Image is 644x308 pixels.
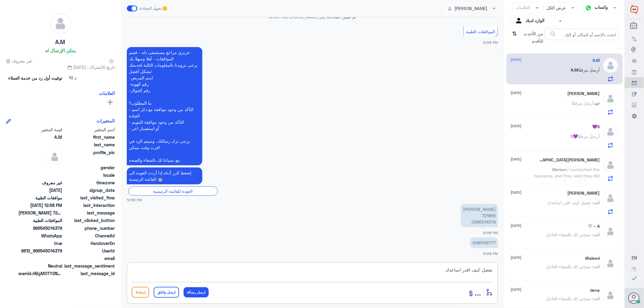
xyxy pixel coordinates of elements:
[630,5,638,14] img: Widebot Logo
[63,149,115,163] span: profile_pic
[8,75,62,81] span: توقيت أول رد من خدمة العملاء
[18,134,62,140] span: A.M
[593,200,600,205] span: انت
[132,287,149,298] button: إسقاط
[65,73,81,84] span: 10 د
[572,100,594,106] span: أرسل مرفقًا
[578,67,600,72] span: أرسل مرفقًا
[466,29,495,34] span: الموافقات الطبية
[63,233,115,239] span: ChannelId
[549,30,557,38] span: search
[18,202,62,208] span: 2025-09-04T09:58:46.97Z
[578,134,600,139] span: أرسل مرفقًا
[128,186,218,196] div: العودة للقائمة الرئيسية
[18,179,62,186] span: غير معروف
[184,287,209,297] button: ارسل رسالة
[18,248,62,254] span: 9812_966545014379
[629,292,640,304] button: الصورة الشخصية
[548,200,593,205] span: : تفضل كيف اقدر اساعدك
[632,255,637,260] span: EN
[6,58,32,64] span: غير معروف
[18,195,62,201] span: موافقات الطبية
[511,255,522,260] span: [DATE]
[593,264,600,269] span: انت
[63,126,115,133] span: اسم المتغير
[632,255,637,261] button: EN
[50,13,71,34] img: defaultAdmin.png
[571,134,578,139] span: S💜
[568,91,600,96] h5: فهد ابوفيصل
[18,225,62,231] span: 966545014379
[18,210,62,216] span: عبدالرحمن حمد المرزوق 721665 0545014379
[63,225,115,231] span: phone_number
[47,149,62,164] img: defaultAdmin.png
[483,252,498,256] span: 12:58 PM
[603,58,618,73] img: defaultAdmin.png
[546,232,593,237] span: : تمنياتي لك بالشفاء العاجل
[18,126,62,133] span: قيمة المتغير
[553,167,567,172] span: Meriam
[588,224,600,229] h5: A ~ ♡
[18,263,62,269] span: 0
[127,47,202,165] p: 4/9/2025, 12:58 PM
[154,287,179,298] button: ارسل واغلق
[63,179,115,186] span: timezone
[593,58,600,63] h5: A.M
[534,167,600,254] span: : I contacted the insurance, and they said they did not receive the medical report from the docto...
[63,270,115,277] span: last_message_id
[18,217,62,224] span: الموافقات الطبية
[511,123,522,129] span: [DATE]
[470,237,498,248] p: 4/9/2025, 12:58 PM
[590,288,600,293] h5: dena
[511,90,522,96] span: [DATE]
[519,29,545,46] span: من الأحدث للأقدم
[18,233,62,239] span: 2
[475,285,481,299] button: ...
[537,157,600,163] h5: Meriam Riyadh
[483,231,498,235] span: 12:58 PM
[603,157,618,173] img: defaultAdmin.png
[511,287,522,292] span: [DATE]
[63,164,115,171] span: gender
[63,187,115,193] span: signup_date
[549,29,557,39] button: search
[140,6,162,11] span: تحويل المحادثة
[461,204,498,227] p: 4/9/2025, 12:58 PM
[63,141,115,148] span: last_name
[568,191,600,196] h5: Khaled Rawy
[603,256,618,271] img: defaultAdmin.png
[593,296,600,301] span: انت
[63,134,115,140] span: first_name
[127,167,202,184] p: 4/9/2025, 12:58 PM
[18,270,62,277] span: wamid.HBgMOTY2NTQ1MDE0Mzc5FQIAEhgUM0EwMjZEQTUxMTQ2MzFCMzJFQTgA
[592,124,600,129] h5: S💜
[63,210,115,216] span: last_message
[18,187,62,193] span: 2025-08-22T21:28:05.494Z
[18,172,62,178] span: null
[546,264,593,269] span: : تمنياتي لك بالشفاء العاجل
[545,29,618,40] input: ابحث بالإسم أو المكان أو إلخ..
[511,157,522,162] span: [DATE]
[63,195,115,201] span: last_visited_flow
[594,100,600,106] span: فهد
[96,118,115,123] h6: المتغيرات
[56,39,66,46] h5: A.M
[63,248,115,254] span: UserId
[603,288,618,303] img: defaultAdmin.png
[546,296,593,301] span: : تمنياتي لك بالشفاء العاجل
[511,190,522,195] span: [DATE]
[603,191,618,206] img: defaultAdmin.png
[127,197,142,202] span: 12:58 PM
[45,48,76,53] h6: يمكن الإرسال له
[603,124,618,139] img: defaultAdmin.png
[63,240,115,246] span: HandoverOn
[603,91,618,106] img: defaultAdmin.png
[63,202,115,208] span: last_interaction
[63,255,115,262] span: email
[584,3,593,12] img: whatsapp.png
[18,240,62,246] span: true
[99,90,115,96] h6: العلامات
[511,223,522,228] span: [DATE]
[18,164,62,171] span: null
[593,232,600,237] span: انت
